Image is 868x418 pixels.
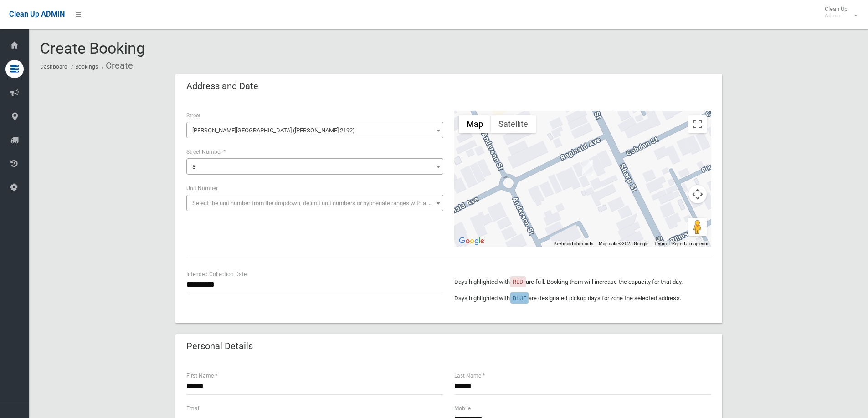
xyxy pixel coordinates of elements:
button: Keyboard shortcuts [554,241,593,247]
button: Drag Pegman onto the map to open Street View [688,218,707,236]
span: Map data ©2025 Google [599,241,648,246]
header: Address and Date [175,77,269,95]
button: Map camera controls [688,185,707,203]
small: Admin [825,12,847,19]
span: Select the unit number from the dropdown, delimit unit numbers or hyphenate ranges with a comma [192,200,447,206]
span: Clean Up [820,5,857,19]
a: Terms (opens in new tab) [654,241,667,246]
button: Toggle fullscreen view [688,115,707,133]
img: Google [457,235,487,247]
span: Clean Up ADMIN [9,10,65,19]
button: Show street map [459,115,491,133]
a: Bookings [75,64,98,70]
a: Dashboard [40,64,67,70]
li: Create [99,57,133,74]
p: Days highlighted with are designated pickup days for zone the selected address. [454,293,711,304]
span: 8 [192,163,195,170]
a: Report a map error [672,241,709,246]
span: RED [513,278,524,285]
span: Reginald Avenue (BELMORE 2192) [186,122,443,138]
a: Open this area in Google Maps (opens a new window) [457,235,487,247]
div: 8 Reginald Avenue, BELMORE NSW 2192 [582,160,593,176]
header: Personal Details [175,337,264,355]
button: Show satellite imagery [491,115,536,133]
span: Create Booking [40,39,145,57]
span: Reginald Avenue (BELMORE 2192) [189,124,441,137]
span: BLUE [513,295,526,302]
p: Days highlighted with are full. Booking them will increase the capacity for that day. [454,277,711,287]
span: 8 [189,161,441,173]
span: 8 [186,158,443,175]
